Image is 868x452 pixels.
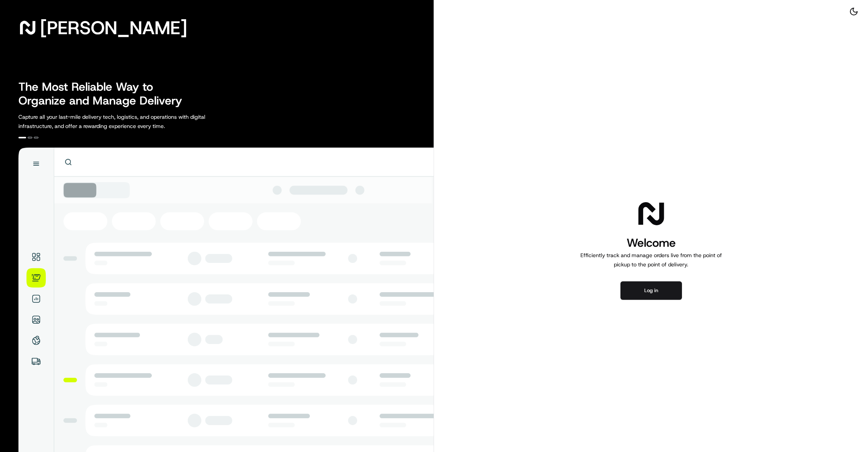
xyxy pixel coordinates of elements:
[620,281,682,300] button: Log in
[18,112,240,131] p: Capture all your last-mile delivery tech, logistics, and operations with digital infrastructure, ...
[577,251,725,269] p: Efficiently track and manage orders live from the point of pickup to the point of delivery.
[18,80,191,108] h2: The Most Reliable Way to Organize and Manage Delivery
[40,20,187,35] span: [PERSON_NAME]
[577,235,725,251] h1: Welcome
